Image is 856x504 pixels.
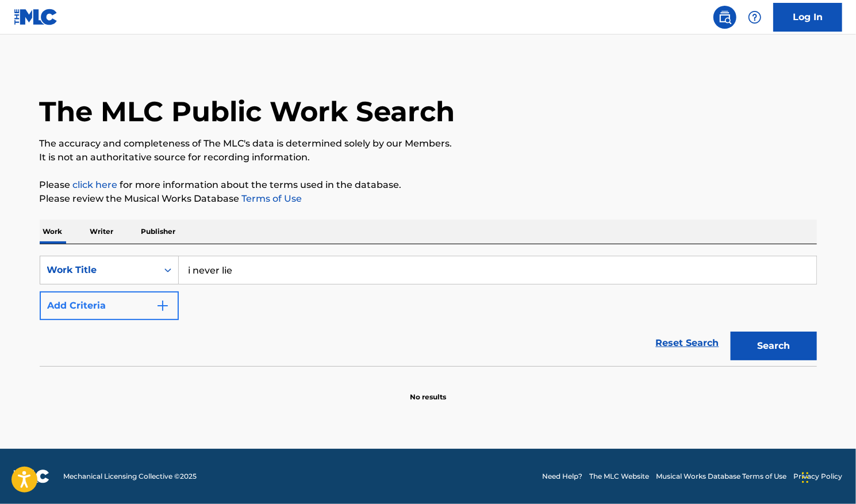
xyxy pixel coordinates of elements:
[589,471,649,482] a: The MLC Website
[40,220,66,244] p: Work
[40,151,817,164] p: It is not an authoritative source for recording information.
[731,332,817,360] button: Search
[73,179,118,190] a: click here
[793,471,842,482] a: Privacy Policy
[40,137,817,151] p: The accuracy and completeness of The MLC's data is determined solely by our Members.
[773,3,842,32] a: Log In
[40,192,817,206] p: Please review the Musical Works Database
[802,460,809,495] div: Drag
[156,299,170,313] img: 9d2ae6d4665cec9f34b9.svg
[63,471,197,482] span: Mechanical Licensing Collective © 2025
[138,220,179,244] p: Publisher
[14,9,58,25] img: MLC Logo
[748,10,762,24] img: help
[656,471,786,482] a: Musical Works Database Terms of Use
[799,449,856,504] iframe: Chat Widget
[650,330,725,356] a: Reset Search
[87,220,117,244] p: Writer
[542,471,582,482] a: Need Help?
[47,263,151,277] div: Work Title
[40,291,179,320] button: Add Criteria
[410,378,446,402] p: No results
[743,6,766,29] div: Help
[240,193,302,204] a: Terms of Use
[713,6,736,29] a: Public Search
[40,178,817,192] p: Please for more information about the terms used in the database.
[718,10,732,24] img: search
[14,470,49,483] img: logo
[40,94,455,129] h1: The MLC Public Work Search
[40,256,817,366] form: Search Form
